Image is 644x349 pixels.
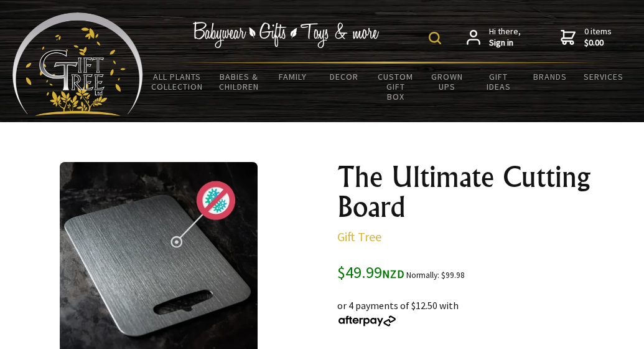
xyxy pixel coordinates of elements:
span: Hi there, [489,26,521,48]
h1: The Ultimate Cutting Board [337,162,635,222]
strong: $0.00 [584,37,612,49]
a: Decor [319,64,370,90]
a: Brands [524,64,576,90]
img: Afterpay [337,315,397,327]
strong: Sign in [489,37,521,49]
small: Normally: $99.98 [406,270,465,280]
a: Grown Ups [421,64,473,100]
a: Gift Ideas [473,64,525,100]
img: Babywear - Gifts - Toys & more [193,22,380,48]
a: Gift Tree [337,229,381,244]
a: All Plants Collection [143,64,211,100]
span: $49.99 [337,262,404,282]
img: product search [429,32,441,44]
a: Family [267,64,319,90]
a: Custom Gift Box [370,64,421,110]
img: Babyware - Gifts - Toys and more... [12,12,143,116]
a: 0 items$0.00 [561,26,612,48]
div: or 4 payments of $12.50 with [337,283,635,328]
span: 0 items [584,26,612,48]
span: NZD [382,267,404,281]
a: Babies & Children [211,64,267,100]
a: Hi there,Sign in [467,26,521,48]
a: Services [576,64,632,90]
